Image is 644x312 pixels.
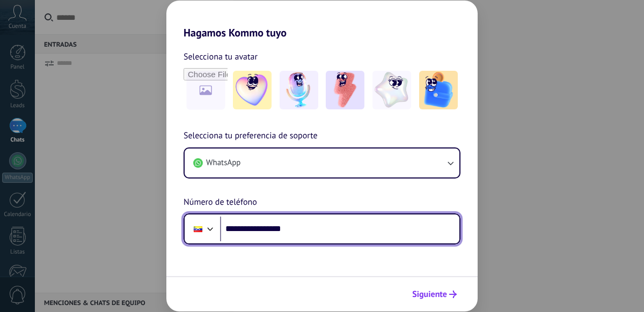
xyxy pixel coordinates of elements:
[184,129,318,143] span: Selecciona tu preferencia de soporte
[185,148,459,177] button: WhatsApp
[184,196,257,210] span: Número de teléfono
[188,218,208,240] div: Venezuela: + 58
[372,71,411,109] img: -4.jpeg
[326,71,364,109] img: -3.jpeg
[419,71,458,109] img: -5.jpeg
[280,71,318,109] img: -2.jpeg
[184,50,258,64] span: Selecciona tu avatar
[233,71,272,109] img: -1.jpeg
[412,291,447,298] span: Siguiente
[166,1,478,39] h2: Hagamos Kommo tuyo
[206,158,240,168] span: WhatsApp
[407,285,462,303] button: Siguiente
